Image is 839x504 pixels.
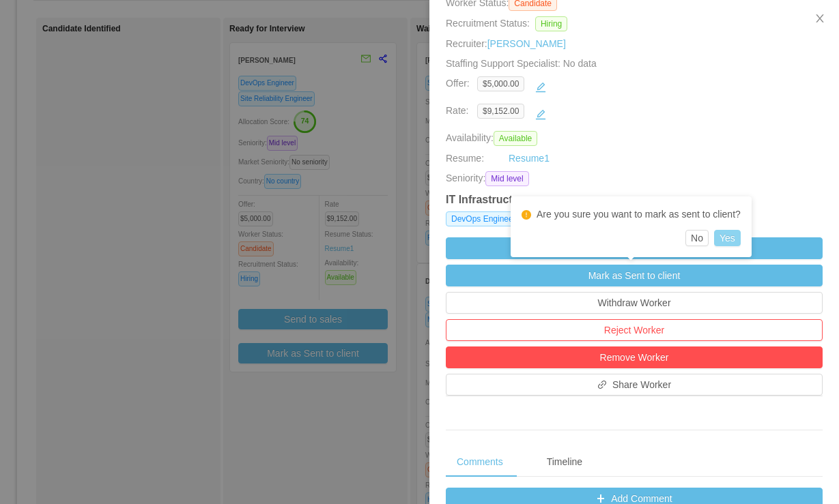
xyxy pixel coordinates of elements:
[509,151,550,166] a: Resume1
[477,104,524,119] span: $9,152.00
[446,58,597,69] span: Staffing Support Specialist:
[446,237,823,259] button: Send to sales
[446,211,522,226] span: DevOps Engineer
[487,38,566,49] a: [PERSON_NAME]
[446,447,514,477] div: Comments
[530,104,552,125] button: icon: edit
[446,171,485,186] span: Seniority:
[485,171,528,186] span: Mid level
[446,194,530,205] strong: IT Infrastructure
[714,230,741,246] button: Yes
[535,16,567,31] span: Hiring
[446,292,823,314] button: Withdraw Worker
[446,319,823,341] button: Reject Worker
[446,374,823,396] button: icon: linkShare Worker
[536,447,593,477] div: Timeline
[446,18,530,29] span: Recruitment Status:
[446,265,823,286] button: Mark as Sent to client
[530,76,552,98] button: icon: edit
[494,131,537,146] span: Available
[446,38,566,49] span: Recruiter:
[685,230,709,246] button: No
[477,76,524,91] span: $5,000.00
[446,346,823,368] button: Remove Worker
[522,210,531,220] i: icon: exclamation-circle
[446,132,543,143] span: Availability:
[522,207,741,222] div: Are you sure you want to mark as sent to client?
[814,13,825,24] i: icon: close
[446,153,484,164] span: Resume:
[560,58,597,69] span: No data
